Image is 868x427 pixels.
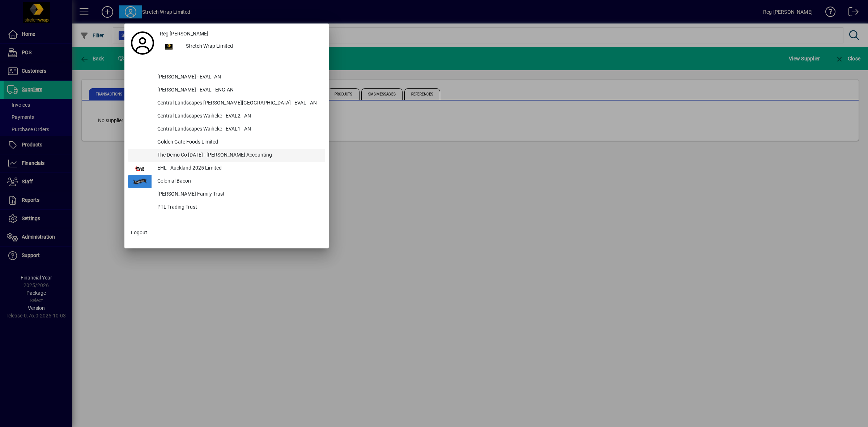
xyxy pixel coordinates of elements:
[152,84,325,97] div: [PERSON_NAME] - EVAL - ENG-AN
[128,110,325,123] button: Central Landscapes Waiheke - EVAL2 - AN
[152,97,325,110] div: Central Landscapes [PERSON_NAME][GEOGRAPHIC_DATA] - EVAL - AN
[152,188,325,201] div: [PERSON_NAME] Family Trust
[157,40,325,53] button: Stretch Wrap Limited
[128,149,325,162] button: The Demo Co [DATE] - [PERSON_NAME] Accounting
[157,27,325,40] a: Reg [PERSON_NAME]
[128,226,325,239] button: Logout
[128,175,325,188] button: Colonial Bacon
[160,30,208,38] span: Reg [PERSON_NAME]
[152,110,325,123] div: Central Landscapes Waiheke - EVAL2 - AN
[128,71,325,84] button: [PERSON_NAME] - EVAL -AN
[152,162,325,175] div: EHL - Auckland 2025 Limited
[128,162,325,175] button: EHL - Auckland 2025 Limited
[128,37,157,50] a: Profile
[152,136,325,149] div: Golden Gate Foods Limited
[128,97,325,110] button: Central Landscapes [PERSON_NAME][GEOGRAPHIC_DATA] - EVAL - AN
[180,40,325,53] div: Stretch Wrap Limited
[128,84,325,97] button: [PERSON_NAME] - EVAL - ENG-AN
[152,175,325,188] div: Colonial Bacon
[152,71,325,84] div: [PERSON_NAME] - EVAL -AN
[128,188,325,201] button: [PERSON_NAME] Family Trust
[128,123,325,136] button: Central Landscapes Waiheke - EVAL1 - AN
[131,229,147,236] span: Logout
[152,123,325,136] div: Central Landscapes Waiheke - EVAL1 - AN
[152,149,325,162] div: The Demo Co [DATE] - [PERSON_NAME] Accounting
[152,201,325,214] div: PTL Trading Trust
[128,201,325,214] button: PTL Trading Trust
[128,136,325,149] button: Golden Gate Foods Limited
